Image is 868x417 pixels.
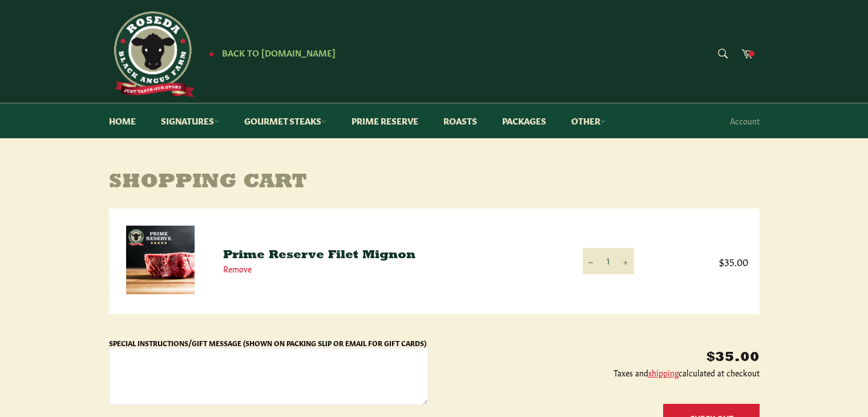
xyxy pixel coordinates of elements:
p: $35.00 [440,348,760,367]
img: Prime Reserve Filet Mignon [126,226,195,294]
p: Taxes and calculated at checkout [440,367,760,378]
a: Gourmet Steaks [233,103,338,138]
label: Special Instructions/Gift Message (Shown on Packing Slip or Email for Gift Cards) [109,338,426,347]
a: Packages [491,103,558,138]
h1: Shopping Cart [109,171,760,194]
a: Signatures [150,103,231,138]
span: $35.00 [657,255,748,268]
span: Back to [DOMAIN_NAME] [222,46,336,58]
a: shipping [648,367,679,378]
button: Increase item quantity by one [617,248,634,274]
a: Other [560,103,617,138]
a: Home [98,103,147,138]
a: Prime Reserve Filet Mignon [223,250,415,261]
a: Roasts [432,103,488,138]
a: ★ Back to [DOMAIN_NAME] [203,49,336,58]
a: Prime Reserve [340,103,430,138]
img: Roseda Beef [109,11,195,97]
button: Reduce item quantity by one [583,248,600,274]
a: Account [724,104,765,138]
a: Remove [223,263,252,274]
span: ★ [208,49,215,58]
